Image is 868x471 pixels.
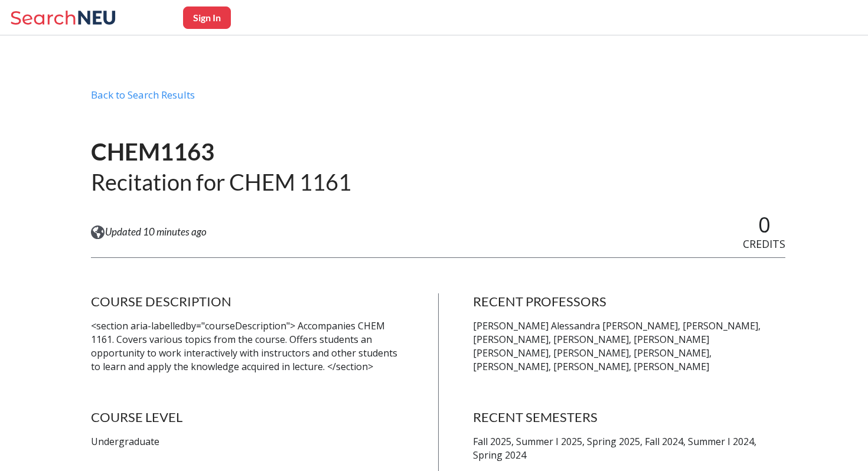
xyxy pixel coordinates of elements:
span: CREDITS [743,237,785,251]
p: Fall 2025, Summer I 2025, Spring 2025, Fall 2024, Summer I 2024, Spring 2024 [473,435,785,462]
h1: CHEM1163 [91,137,351,167]
div: Back to Search Results [91,89,785,111]
h4: RECENT PROFESSORS [473,293,785,310]
p: Undergraduate [91,435,403,449]
span: 0 [758,210,771,239]
p: [PERSON_NAME] Alessandra [PERSON_NAME], [PERSON_NAME], [PERSON_NAME], [PERSON_NAME], [PERSON_NAME... [473,319,785,373]
p: <section aria-labelledby="courseDescription"> Accompanies CHEM 1161. Covers various topics from t... [91,319,403,373]
span: Updated 10 minutes ago [105,225,207,238]
button: Sign In [183,6,231,29]
h4: RECENT SEMESTERS [473,409,785,426]
h4: COURSE DESCRIPTION [91,293,403,310]
h2: Recitation for CHEM 1161 [91,168,351,197]
h4: COURSE LEVEL [91,409,403,426]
